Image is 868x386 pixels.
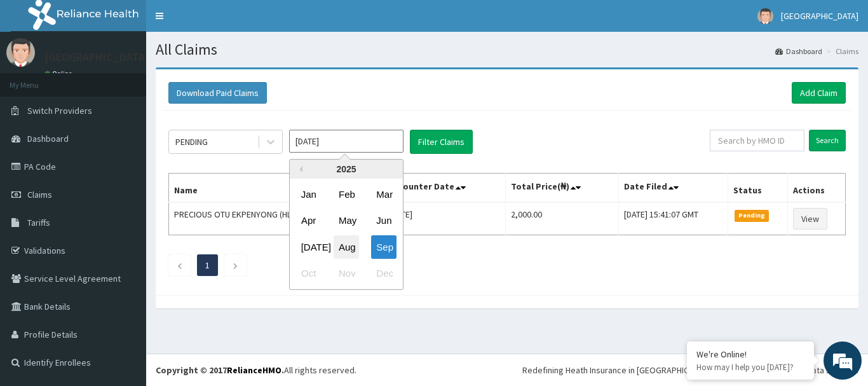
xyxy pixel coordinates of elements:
a: Dashboard [775,46,822,57]
a: View [793,208,827,230]
td: 2,000.00 [506,202,619,235]
div: Choose July 2025 [296,235,322,259]
h1: All Claims [156,41,858,58]
div: We're Online! [696,348,804,360]
span: Pending [735,210,770,221]
strong: Copyright © 2017 . [156,364,284,376]
input: Select Month and Year [289,130,403,153]
button: Previous Year [296,166,302,172]
div: Choose September 2025 [371,235,397,259]
td: [DATE] 15:41:07 GMT [619,202,728,235]
span: Claims [27,189,52,200]
div: Choose May 2025 [334,209,359,233]
a: RelianceHMO [227,364,281,376]
a: Page 1 is your current page [205,259,210,271]
footer: All rights reserved. [146,354,868,386]
span: Tariffs [27,217,50,228]
div: Choose August 2025 [334,235,359,259]
span: [GEOGRAPHIC_DATA] [781,10,858,22]
div: Choose January 2025 [296,183,322,206]
span: Switch Providers [27,105,92,116]
div: Redefining Heath Insurance in [GEOGRAPHIC_DATA] using Telemedicine and Data Science! [522,364,858,376]
th: Date Filed [619,174,728,203]
div: Choose April 2025 [296,209,322,233]
div: Choose March 2025 [371,183,397,206]
th: Actions [788,174,846,203]
img: User Image [757,8,773,24]
p: How may I help you today? [696,362,804,373]
input: Search by HMO ID [710,130,804,151]
input: Search [809,130,846,151]
p: [GEOGRAPHIC_DATA] [44,52,149,63]
button: Filter Claims [410,130,473,154]
th: Name [169,174,384,203]
img: User Image [6,38,35,67]
a: Online [44,69,75,78]
span: Dashboard [27,133,69,144]
div: PENDING [175,135,208,148]
th: Status [728,174,787,203]
li: Claims [824,46,858,57]
div: Choose June 2025 [371,209,397,233]
div: 2025 [290,160,403,179]
div: Choose February 2025 [334,183,359,206]
a: Previous page [177,259,182,271]
a: Next page [233,259,238,271]
button: Download Paid Claims [168,82,267,104]
td: PRECIOUS OTU EKPENYONG (HLP/10050/A) [169,202,384,235]
a: Add Claim [792,82,846,104]
div: month 2025-09 [290,181,403,287]
th: Total Price(₦) [506,174,619,203]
